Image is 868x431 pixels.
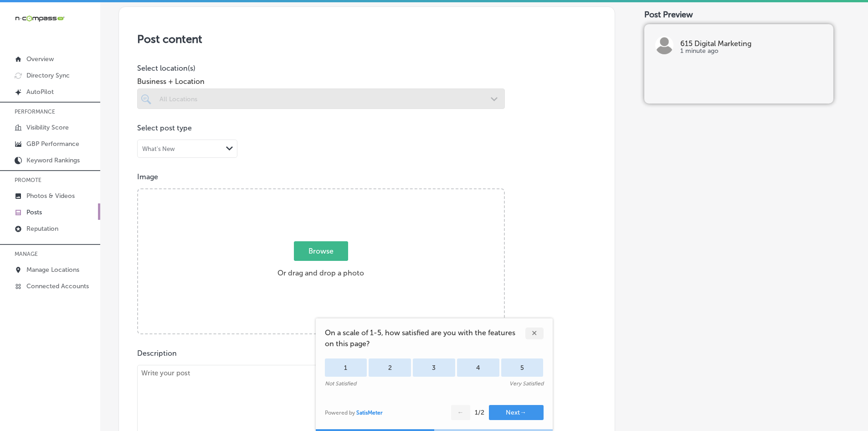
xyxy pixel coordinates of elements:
label: Description [137,349,177,358]
p: Connected Accounts [26,282,89,290]
span: Business + Location [137,77,505,86]
div: 5 [501,358,544,377]
img: 660ab0bf-5cc7-4cb8-ba1c-48b5ae0f18e60NCTV_CLogo_TV_Black_-500x88.png [15,14,65,23]
div: What's New [142,145,175,152]
p: Manage Locations [26,266,79,274]
img: logo [655,36,673,54]
div: Not Satisfied [325,380,356,387]
p: Overview [26,55,54,63]
p: 615 Digital Marketing [680,40,822,47]
label: Or drag and drop a photo [274,242,368,282]
p: GBP Performance [26,140,79,148]
div: 3 [413,358,455,377]
p: AutoPilot [26,88,54,96]
p: Photos & Videos [26,192,75,200]
div: Very Satisfied [509,380,544,387]
p: Select post type [137,124,596,132]
p: Image [137,172,596,181]
p: Reputation [26,225,58,233]
p: Select location(s) [137,64,505,73]
div: 4 [457,358,499,377]
div: 2 [369,358,411,377]
p: Visibility Score [26,124,69,131]
div: Post Preview [644,10,850,20]
p: Posts [26,208,42,216]
p: Keyword Rankings [26,156,80,164]
button: Next→ [489,405,544,420]
h3: Post content [137,32,596,46]
div: 1 / 2 [475,409,484,416]
p: 1 minute ago [680,47,822,55]
p: Directory Sync [26,72,70,79]
span: On a scale of 1-5, how satisfied are you with the features on this page? [325,327,525,349]
div: Powered by [325,410,383,416]
span: Browse [294,241,348,261]
button: ← [451,405,470,420]
a: SatisMeter [356,410,383,416]
div: ✕ [525,327,544,339]
div: 1 [325,358,367,377]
